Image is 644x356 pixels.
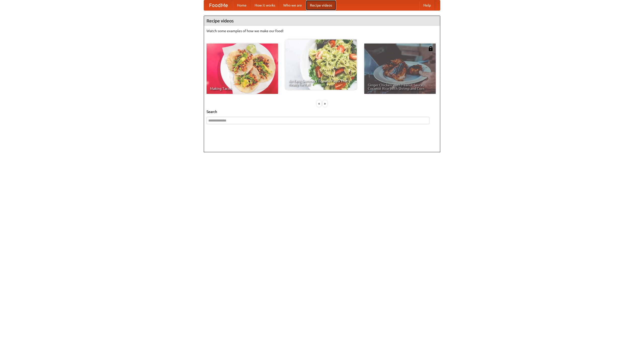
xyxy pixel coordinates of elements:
a: Home [233,0,251,10]
a: An Easy, Summery Tomato Pasta That's Ready for Fall [285,39,357,90]
a: Help [419,0,435,10]
a: Who we are [279,0,306,10]
a: Making Tacos [207,44,278,94]
a: Recipe videos [306,0,336,10]
h5: Search [207,109,437,114]
a: How it works [251,0,279,10]
div: » [323,100,327,107]
a: FoodMe [204,0,233,10]
div: « [317,100,321,107]
span: An Easy, Summery Tomato Pasta That's Ready for Fall [289,79,353,86]
img: 483408.png [428,46,433,51]
h4: Recipe videos [204,16,440,26]
span: Making Tacos [210,87,274,90]
p: Watch some examples of how we make our food! [207,28,437,33]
